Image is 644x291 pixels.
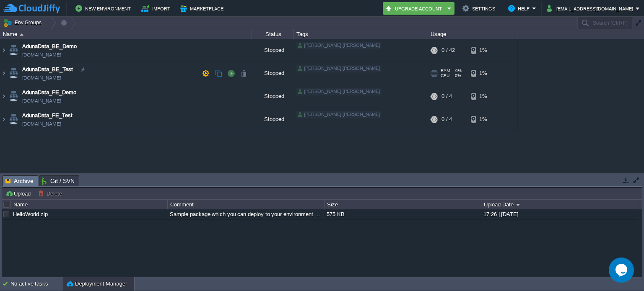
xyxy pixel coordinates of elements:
div: 575 KB [325,209,480,219]
img: AMDAwAAAACH5BAEAAAAALAAAAAABAAEAAAICRAEAOw== [8,39,19,62]
div: 1% [471,108,498,131]
button: Help [508,3,532,13]
span: 0% [453,73,461,78]
img: AMDAwAAAACH5BAEAAAAALAAAAAABAAEAAAICRAEAOw== [0,85,7,108]
a: [DOMAIN_NAME] [22,120,61,128]
a: [DOMAIN_NAME] [22,74,61,82]
img: AMDAwAAAACH5BAEAAAAALAAAAAABAAEAAAICRAEAOw== [20,33,23,36]
a: AdunaData_BE_Demo [22,42,77,51]
div: [PERSON_NAME].[PERSON_NAME] [296,111,382,118]
span: CPU [441,73,449,78]
button: Upload [5,190,33,197]
div: [PERSON_NAME].[PERSON_NAME] [296,88,382,95]
div: Status [252,29,293,39]
div: Usage [428,29,517,39]
div: [PERSON_NAME].[PERSON_NAME] [296,65,382,72]
div: Stopped [252,85,294,108]
div: 1% [471,39,498,62]
img: AMDAwAAAACH5BAEAAAAALAAAAAABAAEAAAICRAEAOw== [8,108,19,131]
button: Deployment Manager [67,280,127,288]
button: Marketplace [180,3,226,13]
div: 0 / 4 [441,85,452,108]
div: Name [1,29,252,39]
div: Stopped [252,62,294,85]
img: AMDAwAAAACH5BAEAAAAALAAAAAABAAEAAAICRAEAOw== [8,62,19,85]
img: AMDAwAAAACH5BAEAAAAALAAAAAABAAEAAAICRAEAOw== [0,39,7,62]
button: Env Groups [3,17,44,28]
a: HelloWorld.zip [13,211,48,217]
a: AdunaData_BE_Test [22,65,73,74]
img: AMDAwAAAACH5BAEAAAAALAAAAAABAAEAAAICRAEAOw== [0,108,7,131]
div: Sample package which you can deploy to your environment. Feel free to delete and upload a package... [168,209,324,219]
a: AdunaData_FE_Demo [22,88,76,97]
div: No active tasks [10,277,63,291]
div: Stopped [252,39,294,62]
div: 1% [471,62,498,85]
span: Archive [5,176,34,186]
div: [PERSON_NAME].[PERSON_NAME] [296,42,382,49]
a: AdunaData_FE_Test [22,111,73,120]
div: Name [11,200,167,209]
button: New Environment [75,3,133,13]
span: Git / SVN [42,176,75,186]
span: RAM [441,68,450,73]
div: Comment [168,200,324,209]
img: AMDAwAAAACH5BAEAAAAALAAAAAABAAEAAAICRAEAOw== [0,62,7,85]
div: 0 / 4 [441,108,452,131]
iframe: chat widget [609,258,636,283]
div: 0 / 42 [441,39,455,62]
div: 17:26 | [DATE] [481,209,637,219]
img: CloudJiffy [3,3,60,14]
a: [DOMAIN_NAME] [22,97,61,105]
button: Settings [462,3,498,13]
button: Import [141,3,173,13]
button: Delete [38,190,65,197]
button: [EMAIL_ADDRESS][DOMAIN_NAME] [547,3,636,13]
img: AMDAwAAAACH5BAEAAAAALAAAAAABAAEAAAICRAEAOw== [8,85,19,108]
div: Stopped [252,108,294,131]
button: Upgrade Account [385,3,445,13]
span: 0% [453,68,462,73]
div: Size [325,200,481,209]
a: [DOMAIN_NAME] [22,51,61,59]
div: Upload Date [482,200,638,209]
div: 1% [471,85,498,108]
div: Tags [294,29,428,39]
